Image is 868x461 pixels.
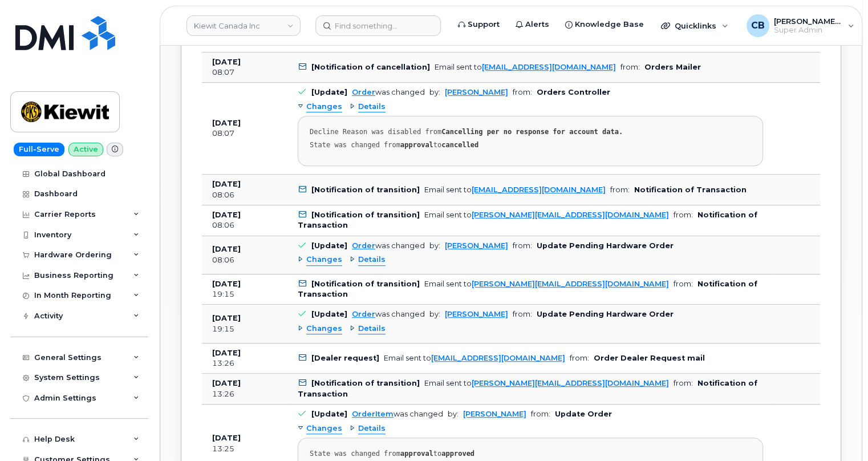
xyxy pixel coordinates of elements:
[311,310,347,318] b: [Update]
[594,354,705,362] b: Order Dealer Request mail
[358,423,386,434] span: Details
[429,241,440,250] span: by:
[739,14,862,37] div: Chris Brian
[674,211,693,219] span: from:
[212,190,277,200] div: 08:06
[445,310,508,318] a: [PERSON_NAME]
[352,410,394,418] a: OrderItem
[186,15,301,36] a: Kiewit Canada Inc
[570,354,589,362] span: from:
[675,21,716,30] span: Quicklinks
[400,141,433,149] strong: approval
[311,280,420,288] b: [Notification of transition]
[424,211,669,219] div: Email sent to
[644,63,701,71] b: Orders Mailer
[384,354,565,362] div: Email sent to
[306,423,342,434] span: Changes
[575,19,644,30] span: Knowledge Base
[610,185,630,194] span: from:
[774,26,842,35] span: Super Admin
[212,324,277,334] div: 19:15
[508,13,557,36] a: Alerts
[513,88,532,96] span: from:
[315,15,441,36] input: Find something...
[212,245,241,253] b: [DATE]
[441,128,623,136] strong: Cancelling per no response for account data.
[352,88,425,96] div: was changed
[311,88,347,96] b: [Update]
[310,128,751,136] div: Decline Reason was disabled from
[513,310,532,318] span: from:
[212,349,241,357] b: [DATE]
[441,141,478,149] strong: cancelled
[212,379,241,387] b: [DATE]
[358,323,386,334] span: Details
[774,17,842,26] span: [PERSON_NAME] [PERSON_NAME]
[653,14,736,37] div: Quicklinks
[212,255,277,265] div: 08:06
[212,128,277,139] div: 08:07
[445,241,508,250] a: [PERSON_NAME]
[620,63,640,71] span: from:
[212,280,241,288] b: [DATE]
[306,254,342,265] span: Changes
[358,102,386,112] span: Details
[557,13,652,36] a: Knowledge Base
[435,63,616,71] div: Email sent to
[212,389,277,399] div: 13:26
[441,450,474,458] strong: approved
[429,88,440,96] span: by:
[472,211,669,219] a: [PERSON_NAME][EMAIL_ADDRESS][DOMAIN_NAME]
[212,58,241,66] b: [DATE]
[212,119,241,127] b: [DATE]
[306,102,342,112] span: Changes
[352,241,425,250] div: was changed
[634,185,747,194] b: Notification of Transaction
[311,354,379,362] b: [Dealer request]
[212,434,241,442] b: [DATE]
[310,450,751,458] div: State was changed from to
[298,379,757,398] b: Notification of Transaction
[424,185,606,194] div: Email sent to
[537,241,674,250] b: Update Pending Hardware Order
[472,280,669,288] a: [PERSON_NAME][EMAIL_ADDRESS][DOMAIN_NAME]
[674,379,693,387] span: from:
[751,19,765,33] span: CB
[674,280,693,288] span: from:
[311,410,347,418] b: [Update]
[352,410,443,418] div: was changed
[212,180,241,188] b: [DATE]
[445,88,508,96] a: [PERSON_NAME]
[352,310,425,318] div: was changed
[472,379,669,387] a: [PERSON_NAME][EMAIL_ADDRESS][DOMAIN_NAME]
[310,141,751,149] div: State was changed from to
[537,88,610,96] b: Orders Controller
[212,289,277,300] div: 19:15
[450,13,508,36] a: Support
[311,241,347,250] b: [Update]
[513,241,532,250] span: from:
[448,410,459,418] span: by:
[358,254,386,265] span: Details
[818,411,859,452] iframe: Messenger Launcher
[212,314,241,322] b: [DATE]
[352,241,375,250] a: Order
[468,19,500,30] span: Support
[212,211,241,219] b: [DATE]
[212,220,277,230] div: 08:06
[525,19,549,30] span: Alerts
[352,310,375,318] a: Order
[429,310,440,318] span: by:
[311,211,420,219] b: [Notification of transition]
[463,410,526,418] a: [PERSON_NAME]
[472,185,606,194] a: [EMAIL_ADDRESS][DOMAIN_NAME]
[352,88,375,96] a: Order
[431,354,565,362] a: [EMAIL_ADDRESS][DOMAIN_NAME]
[311,185,420,194] b: [Notification of transition]
[424,379,669,387] div: Email sent to
[482,63,616,71] a: [EMAIL_ADDRESS][DOMAIN_NAME]
[212,67,277,78] div: 08:07
[531,410,550,418] span: from:
[400,450,433,458] strong: approval
[537,310,674,318] b: Update Pending Hardware Order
